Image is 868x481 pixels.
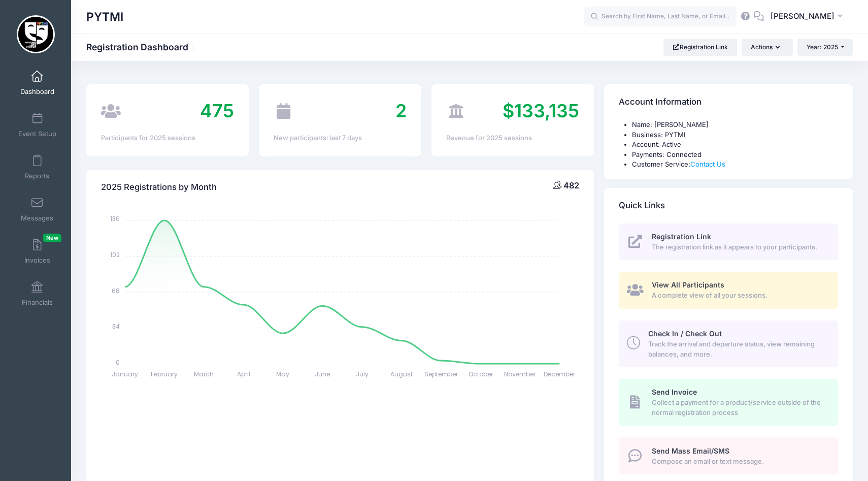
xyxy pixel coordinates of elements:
h1: Registration Dashboard [86,42,197,52]
button: [PERSON_NAME] [764,5,853,28]
span: View All Participants [652,280,724,289]
a: Send Invoice Collect a payment for a product/service outside of the normal registration process [619,379,838,426]
span: 475 [200,100,234,122]
li: Account: Active [632,140,838,150]
div: Participants for 2025 sessions [101,133,234,143]
li: Business: PYTMI [632,130,838,140]
a: Contact Us [690,160,725,168]
a: InvoicesNew [13,234,61,269]
div: Revenue for 2025 sessions [446,133,579,143]
tspan: 136 [110,214,120,223]
a: Send Mass Email/SMS Compose an email or text message. [619,437,838,474]
span: The registration link as it appears to your participants. [652,242,826,252]
span: Financials [22,298,53,307]
a: Financials [13,276,61,311]
span: A complete view of all your sessions. [652,291,826,301]
a: Messages [13,191,61,227]
span: Send Mass Email/SMS [652,446,729,455]
tspan: July [356,370,369,378]
span: Messages [21,214,53,222]
span: 482 [563,180,579,190]
span: [PERSON_NAME] [771,11,834,22]
span: Invoices [24,256,50,265]
span: Collect a payment for a product/service outside of the normal registration process [652,398,826,418]
button: Year: 2025 [797,39,853,56]
a: Dashboard [13,65,61,101]
a: Registration Link [663,39,737,56]
tspan: 0 [116,358,120,366]
a: View All Participants A complete view of all your sessions. [619,272,838,309]
tspan: June [315,370,330,378]
span: Send Invoice [652,388,697,396]
span: Registration Link [652,232,711,241]
h4: 2025 Registrations by Month [101,173,217,202]
span: Event Setup [18,130,56,138]
a: Check In / Check Out Track the arrival and departure status, view remaining balances, and more. [619,320,838,367]
a: Registration Link The registration link as it appears to your participants. [619,223,838,261]
tspan: May [277,370,290,378]
a: Reports [13,149,61,185]
span: Check In / Check Out [648,329,722,338]
tspan: October [469,370,493,378]
span: Compose an email or text message. [652,457,826,467]
a: Event Setup [13,107,61,143]
h1: PYTMI [86,5,123,28]
tspan: August [390,370,413,378]
tspan: 34 [112,322,120,331]
li: Name: [PERSON_NAME] [632,120,838,130]
tspan: March [194,370,214,378]
tspan: 68 [112,286,120,295]
tspan: November [505,370,537,378]
tspan: December [544,370,576,378]
span: Reports [25,172,49,180]
tspan: April [237,370,250,378]
span: Track the arrival and departure status, view remaining balances, and more. [648,339,826,359]
tspan: 102 [110,250,120,259]
li: Payments: Connected [632,150,838,160]
li: Customer Service: [632,159,838,170]
h4: Account Information [619,88,702,117]
span: Year: 2025 [807,43,838,51]
span: Dashboard [20,87,54,96]
span: New [43,234,61,242]
span: 2 [395,100,407,122]
img: PYTMI [17,15,55,53]
input: Search by First Name, Last Name, or Email... [584,7,737,27]
div: New participants: last 7 days [274,133,407,143]
button: Actions [742,39,792,56]
h4: Quick Links [619,191,665,220]
span: $133,135 [503,100,579,122]
tspan: September [424,370,458,378]
tspan: January [112,370,138,378]
tspan: February [151,370,178,378]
